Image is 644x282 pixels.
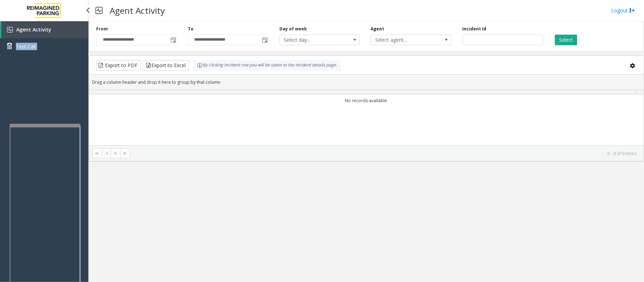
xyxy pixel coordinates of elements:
span: Test Call [16,43,36,50]
button: Export to PDF [96,60,141,71]
button: Select [555,35,577,45]
h3: Agent Activity [106,2,168,19]
span: Agent Activity [16,26,51,33]
kendo-pager-info: 0 - 0 of 0 items [134,151,637,157]
span: Toggle popup [169,35,177,45]
span: Select agent... [371,35,435,45]
span: NO DATA FOUND [371,35,452,45]
label: From [96,26,108,32]
div: Data table [89,90,644,145]
img: infoIcon.svg [197,63,203,68]
button: Export to Excel [143,60,189,71]
img: pageIcon [95,2,103,19]
td: No records available. [89,94,644,107]
div: By clicking Incident row you will be taken to the incident details page. [193,60,341,71]
label: Agent [371,26,384,32]
label: Day of week [279,26,307,32]
label: Incident Id [462,26,486,32]
img: logout [630,7,635,14]
span: Select day... [280,35,344,45]
a: Logout [611,7,635,14]
div: Drag a column header and drop it here to group by that column [89,76,644,88]
a: Agent Activity [1,21,88,38]
span: Toggle popup [261,35,268,45]
img: 'icon' [7,27,13,33]
label: To [188,26,193,32]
